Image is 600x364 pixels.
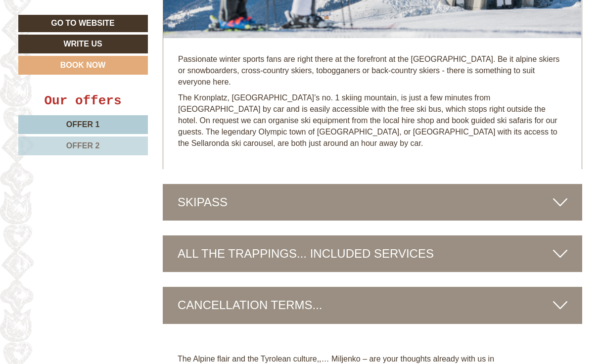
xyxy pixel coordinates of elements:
a: Write us [18,35,148,53]
p: The Kronplatz, [GEOGRAPHIC_DATA]’s no. 1 skiing mountain, is just a few minutes from [GEOGRAPHIC_... [178,92,567,149]
div: Our offers [18,92,148,110]
span: Offer 2 [66,141,100,150]
div: SKIPASS [163,184,582,221]
a: Go to website [18,15,148,32]
span: Offer 1 [66,120,100,129]
div: CANCELLATION TERMS... [163,287,582,323]
p: Passionate winter sports fans are right there at the forefront at the [GEOGRAPHIC_DATA]. Be it al... [178,54,567,88]
a: Book now [18,56,148,75]
div: ALL THE TRAPPINGS... INCLUDED SERVICES [163,235,582,272]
